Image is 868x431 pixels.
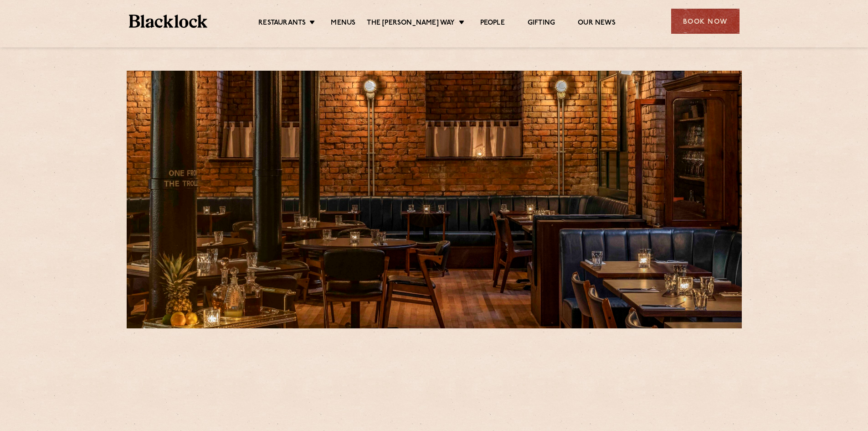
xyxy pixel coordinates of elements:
[331,19,355,29] a: Menus
[578,19,616,29] a: Our News
[528,19,555,29] a: Gifting
[129,15,208,28] img: BL_Textured_Logo-footer-cropped.svg
[258,19,306,29] a: Restaurants
[480,19,505,29] a: People
[367,19,455,29] a: The [PERSON_NAME] Way
[671,9,740,34] div: Book Now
